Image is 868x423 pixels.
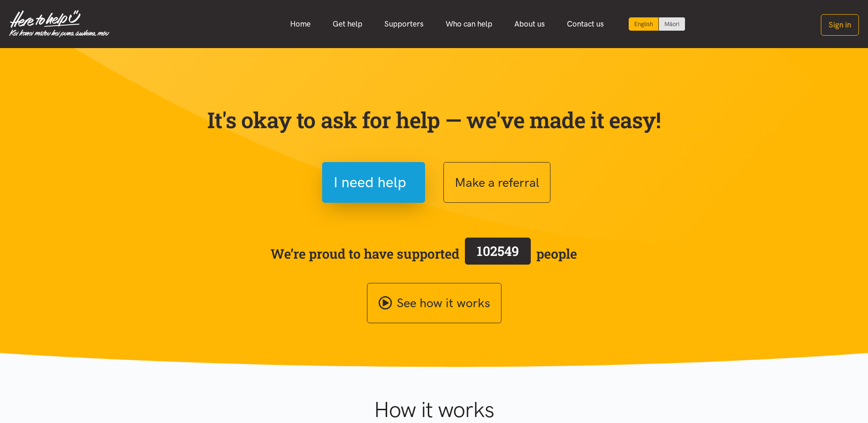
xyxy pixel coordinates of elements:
[659,17,685,31] a: Switch to Te Reo Māori
[821,14,859,36] button: Sign in
[367,283,501,324] a: See how it works
[556,14,615,34] a: Contact us
[435,14,503,34] a: Who can help
[443,162,550,203] button: Make a referral
[334,171,406,194] span: I need help
[285,396,583,423] h1: How it works
[373,14,435,34] a: Supporters
[477,242,519,260] span: 102549
[322,162,425,203] button: I need help
[205,107,663,133] p: It's okay to ask for help — we've made it easy!
[270,236,577,271] span: We’re proud to have supported people
[279,14,322,34] a: Home
[629,17,659,31] div: Current language
[503,14,556,34] a: About us
[322,14,373,34] a: Get help
[9,10,109,38] img: Home
[459,236,536,271] a: 102549
[629,17,685,31] div: Language toggle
